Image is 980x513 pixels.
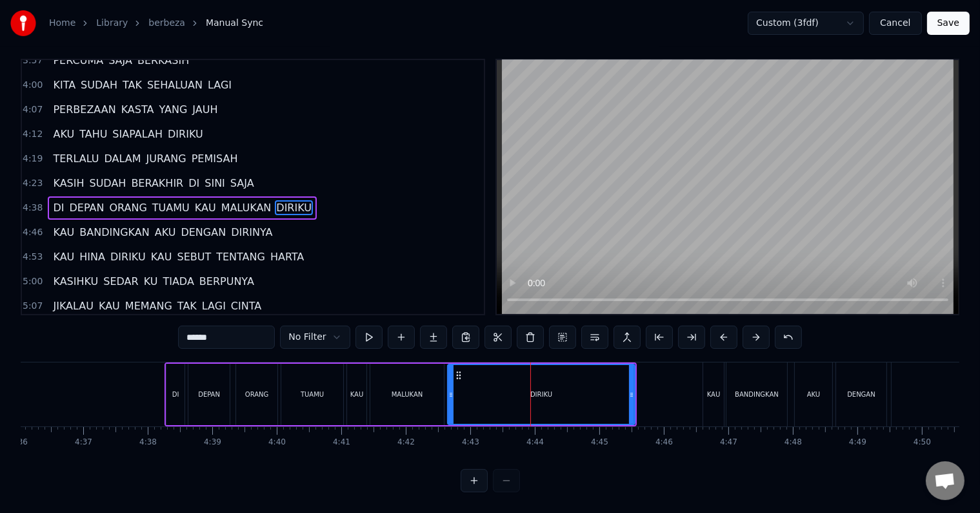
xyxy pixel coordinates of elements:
span: SUDAH [79,78,119,92]
div: BANDINGKAN [735,390,779,399]
span: KASIH [52,176,85,191]
span: JIKALAU [52,298,95,313]
span: AKU [52,127,75,141]
div: 4:42 [397,437,415,448]
span: BANDINGKAN [78,225,150,240]
span: DIRINYA [230,225,274,240]
span: SAJA [229,176,255,191]
a: Home [49,17,75,30]
span: KAU [52,249,75,264]
span: TAHU [78,127,108,141]
span: ORANG [108,200,148,215]
span: LAGI [206,78,233,92]
div: KAU [707,390,721,399]
span: LAGI [201,298,227,313]
span: CINTA [230,298,263,313]
span: SEHALUAN [146,78,204,92]
span: PERBEZAAN [52,102,117,117]
span: BERPUNYA [198,274,255,289]
span: KAU [150,249,174,264]
span: KAU [194,200,217,215]
div: MALUKAN [392,390,423,399]
span: KASIHKU [52,274,99,289]
span: 4:12 [23,128,43,141]
span: TAK [121,78,143,92]
span: JURANG [145,151,188,166]
span: SEDAR [102,274,139,289]
span: PEMISAH [190,151,239,166]
nav: breadcrumb [49,17,263,30]
div: TUAMU [301,390,324,399]
div: 4:44 [526,437,544,448]
span: 4:19 [23,152,43,165]
div: 4:50 [914,437,931,448]
span: KU [143,274,159,289]
span: 5:07 [23,300,43,313]
span: SUDAH [88,176,128,191]
span: KASTA [120,102,155,117]
div: 4:47 [720,437,737,448]
span: 4:38 [23,202,43,215]
div: 4:39 [204,437,221,448]
div: 4:43 [462,437,479,448]
span: HARTA [269,249,305,264]
span: TIADA [161,274,195,289]
span: KAU [97,298,121,313]
span: 3:57 [23,54,43,67]
span: 4:23 [23,177,43,190]
div: DEPAN [198,390,220,399]
div: ORANG [245,390,268,399]
div: 4:36 [10,437,28,448]
span: TENTANG [215,249,266,264]
span: SIAPALAH [111,127,164,141]
span: DENGAN [179,225,227,240]
span: TAK [176,298,198,313]
div: Obrolan terbuka [926,461,965,500]
div: DI [172,390,179,399]
span: 4:46 [23,226,43,239]
button: Cancel [869,12,921,35]
span: TERLALU [52,151,100,166]
span: Manual Sync [206,17,263,30]
span: BERAKHIR [130,176,185,191]
span: YANG [157,102,188,117]
span: PERCUMA [52,53,105,68]
div: 4:45 [591,437,608,448]
div: DENGAN [847,390,875,399]
span: TUAMU [151,200,191,215]
span: BERKASIH [136,53,190,68]
div: 4:48 [785,437,802,448]
div: 4:49 [849,437,866,448]
span: 4:00 [23,79,43,92]
a: berbeza [148,17,185,30]
div: KAU [350,390,364,399]
span: KAU [52,225,75,240]
span: JAUH [191,102,219,117]
div: AKU [807,390,820,399]
button: Save [927,12,970,35]
span: DI [187,176,201,191]
img: youka [10,10,36,36]
div: DIRIKU [530,390,552,399]
span: HINA [78,249,106,264]
span: DEPAN [68,200,106,215]
div: 4:37 [75,437,92,448]
div: 4:46 [655,437,673,448]
a: Library [96,17,128,30]
span: DIRIKU [275,200,313,215]
span: 4:53 [23,251,43,264]
span: 5:00 [23,275,43,288]
span: DI [52,200,65,215]
span: MALUKAN [220,200,273,215]
div: 4:38 [139,437,157,448]
span: DIRIKU [166,127,205,141]
span: SINI [203,176,226,191]
span: DIRIKU [109,249,147,264]
span: SAJA [107,53,134,68]
div: 4:41 [333,437,350,448]
span: MEMANG [124,298,174,313]
span: AKU [154,225,177,240]
span: DALAM [103,151,143,166]
span: SEBUT [176,249,213,264]
span: KITA [52,78,77,92]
